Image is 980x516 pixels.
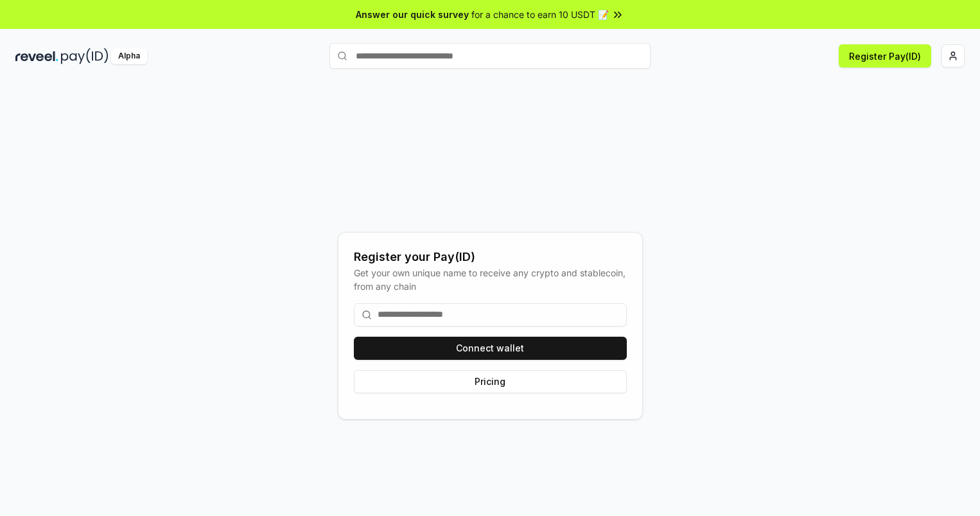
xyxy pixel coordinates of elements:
button: Register Pay(ID) [839,44,931,67]
div: Register your Pay(ID) [354,248,627,266]
img: pay_id [61,48,109,64]
span: for a chance to earn 10 USDT 📝 [471,8,609,21]
button: Connect wallet [354,337,627,360]
button: Pricing [354,370,627,393]
img: reveel_dark [15,48,58,64]
span: Answer our quick survey [356,8,469,21]
div: Get your own unique name to receive any crypto and stablecoin, from any chain [354,266,627,293]
div: Alpha [111,48,147,64]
